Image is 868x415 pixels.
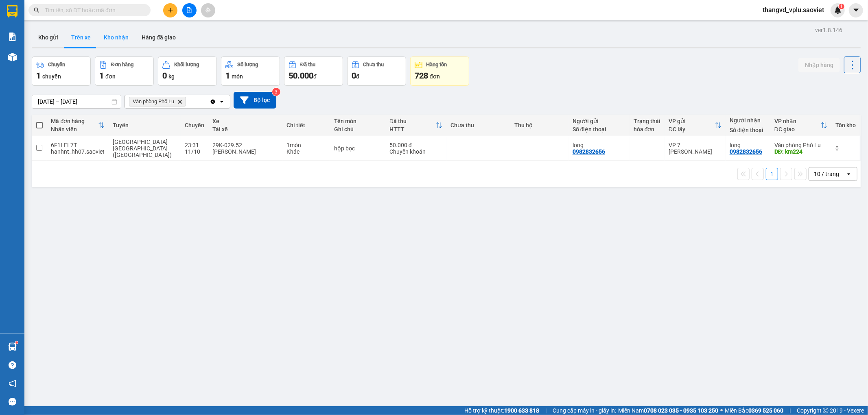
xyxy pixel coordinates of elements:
button: 1 [766,168,778,180]
span: | [545,406,547,415]
span: 1 [99,71,104,80]
button: Bộ lọc [234,92,276,109]
div: hộp bọc [334,145,381,152]
input: Selected Văn phòng Phố Lu. [188,98,188,106]
div: Hàng tồn [426,62,447,67]
span: đơn [105,73,116,80]
span: Cung cấp máy in - giấy in: [553,406,616,415]
div: Người gửi [573,118,625,124]
button: plus [163,3,177,17]
th: Toggle SortBy [385,115,446,136]
div: VP gửi [669,118,715,124]
div: Người nhận [730,117,766,124]
button: Đã thu50.000đ [284,56,343,86]
div: Tồn kho [835,122,856,128]
button: file-add [182,3,197,17]
span: file-add [186,7,192,13]
span: aim [205,7,211,13]
span: đ [356,73,359,80]
button: Kho gửi [32,28,65,47]
button: Chuyến1chuyến [32,56,91,86]
div: 1 món [286,142,326,148]
div: long [573,142,625,148]
div: hanhnt_hh07.saoviet [51,148,105,155]
button: Đơn hàng1đơn [95,56,154,86]
div: DĐ: km224 [774,148,827,155]
button: Hàng đã giao [135,28,182,47]
span: message [9,398,16,406]
div: 6F1LEL7T [51,142,105,148]
img: solution-icon [8,33,17,41]
div: Thu hộ [514,122,564,128]
span: Miền Nam [618,406,718,415]
span: question-circle [9,361,16,369]
th: Toggle SortBy [47,115,109,136]
div: Đơn hàng [111,62,133,67]
div: 50.000 đ [389,142,442,148]
svg: Clear all [210,98,216,105]
span: [GEOGRAPHIC_DATA] - [GEOGRAPHIC_DATA] ([GEOGRAPHIC_DATA]) [113,139,172,158]
div: Chi tiết [286,122,326,128]
span: notification [9,380,16,387]
button: Kho nhận [97,28,135,47]
th: Toggle SortBy [770,115,831,136]
div: Mã đơn hàng [51,118,98,124]
span: đ [313,73,317,80]
div: hóa đơn [634,126,660,133]
div: Đã thu [389,118,436,124]
div: Chưa thu [363,62,384,67]
div: ĐC giao [774,126,821,133]
div: long [730,142,766,148]
button: Số lượng1món [221,56,280,86]
span: món [232,73,243,80]
img: logo-vxr [7,5,17,17]
span: chuyến [42,73,61,80]
span: 0 [352,71,356,80]
div: Khối lượng [174,62,199,67]
span: Văn phòng Phố Lu [133,98,174,105]
strong: 0708 023 035 - 0935 103 250 [644,407,718,414]
th: Toggle SortBy [665,115,726,136]
span: 728 [415,71,428,80]
div: Số lượng [237,62,258,67]
span: 0 [162,71,167,80]
span: Văn phòng Phố Lu, close by backspace [129,97,186,106]
svg: open [846,171,852,177]
div: Xe [212,118,278,124]
sup: 1 [839,4,844,9]
span: 50.000 [289,71,313,80]
img: warehouse-icon [8,53,17,61]
div: [PERSON_NAME] [212,148,278,155]
span: kg [168,73,175,80]
div: Số điện thoại [730,127,766,133]
button: aim [201,3,215,17]
div: 29K-029.52 [212,142,278,148]
input: Select a date range. [32,95,121,108]
div: Văn phòng Phố Lu [774,142,827,148]
div: HTTT [389,126,436,133]
div: 0 [835,145,856,152]
span: Hỗ trợ kỹ thuật: [464,406,539,415]
div: 11/10 [185,148,204,155]
div: 0982832656 [730,148,762,155]
span: đơn [430,73,440,80]
span: copyright [823,408,829,413]
button: Trên xe [65,28,97,47]
div: Nhân viên [51,126,98,133]
div: 0982832656 [573,148,605,155]
div: Tên món [334,118,381,124]
input: Tìm tên, số ĐT hoặc mã đơn [45,6,141,15]
span: thangvd_vplu.saoviet [756,5,831,15]
div: Khác [286,148,326,155]
div: Chuyển khoản [389,148,442,155]
span: search [34,7,39,13]
div: Tài xế [212,126,278,133]
strong: 0369 525 060 [748,407,783,414]
div: 23:31 [185,142,204,148]
button: caret-down [849,3,863,17]
button: Khối lượng0kg [158,56,217,86]
div: Số điện thoại [573,126,625,133]
strong: 1900 633 818 [504,407,539,414]
div: Tuyến [113,122,177,128]
span: 1 [36,71,41,80]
